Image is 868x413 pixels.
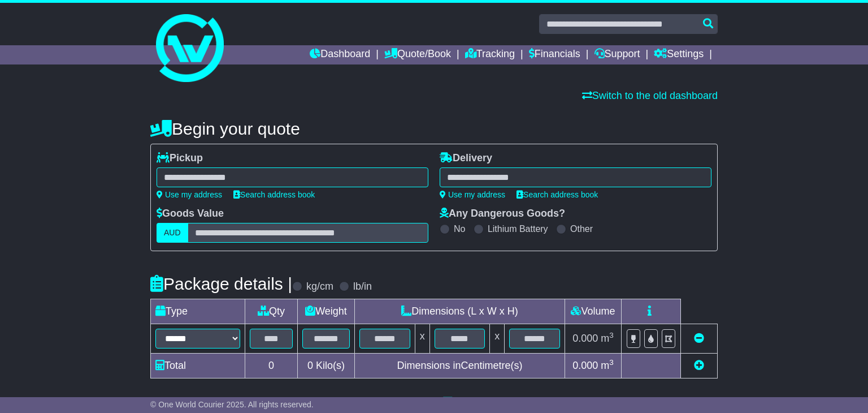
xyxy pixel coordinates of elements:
[157,223,188,243] label: AUD
[307,360,313,371] span: 0
[582,90,718,101] a: Switch to the old dashboard
[298,299,355,324] td: Weight
[354,299,565,324] td: Dimensions (L x W x H)
[488,223,548,234] label: Lithium Battery
[694,360,704,371] a: Add new item
[157,152,203,165] label: Pickup
[594,45,640,64] a: Support
[601,360,614,371] span: m
[245,299,298,324] td: Qty
[694,333,704,344] a: Remove this item
[233,190,315,199] a: Search address book
[415,324,429,354] td: x
[157,208,224,220] label: Goods Value
[570,223,593,234] label: Other
[150,400,314,409] span: © One World Courier 2025. All rights reserved.
[310,45,370,64] a: Dashboard
[440,190,505,199] a: Use my address
[384,45,451,64] a: Quote/Book
[490,324,505,354] td: x
[565,299,621,324] td: Volume
[353,281,372,293] label: lb/in
[601,333,614,344] span: m
[572,333,598,344] span: 0.000
[298,354,355,378] td: Kilo(s)
[306,281,333,293] label: kg/cm
[529,45,580,64] a: Financials
[157,190,222,199] a: Use my address
[245,354,298,378] td: 0
[517,190,598,199] a: Search address book
[440,152,492,165] label: Delivery
[609,358,614,367] sup: 3
[454,223,465,234] label: No
[151,299,245,324] td: Type
[150,274,292,293] h4: Package details |
[572,360,598,371] span: 0.000
[465,45,515,64] a: Tracking
[609,331,614,339] sup: 3
[354,354,565,378] td: Dimensions in Centimetre(s)
[151,354,245,378] td: Total
[150,119,718,138] h4: Begin your quote
[440,208,565,220] label: Any Dangerous Goods?
[654,45,704,64] a: Settings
